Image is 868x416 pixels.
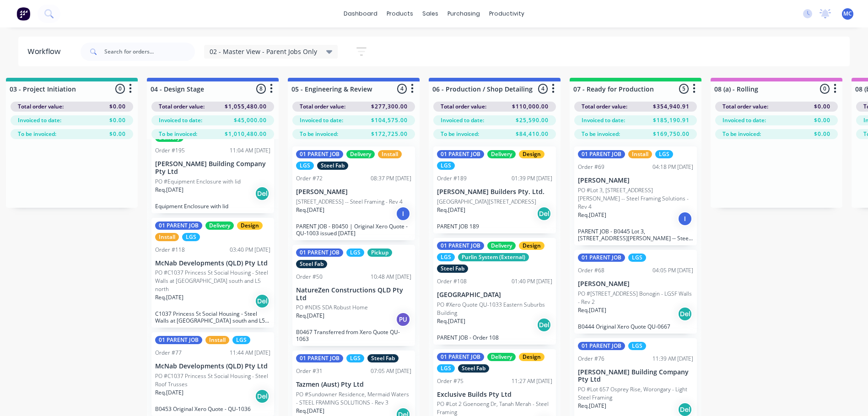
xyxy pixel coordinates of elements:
[628,342,646,350] div: LGS
[155,293,183,302] p: Req. [DATE]
[441,116,484,124] span: Invoiced to date:
[296,260,327,268] div: Steel Fab
[578,355,604,363] div: Order #76
[155,233,179,241] div: Install
[628,150,652,158] div: Install
[155,405,270,412] p: B0453 Original Xero Quote - QU-1036
[437,198,536,206] p: [GEOGRAPHIC_DATA][STREET_ADDRESS]
[652,355,693,363] div: 11:39 AM [DATE]
[578,254,625,262] div: 01 PARENT JOB
[578,211,606,219] p: Req. [DATE]
[155,146,185,155] div: Order #195
[234,116,267,124] span: $45,000.00
[296,329,411,342] p: B0467 Transferred from Xero Quote QU-1063
[487,150,516,158] div: Delivery
[722,103,768,111] span: Total order value:
[371,116,408,124] span: $104,575.00
[458,364,489,373] div: Steel Fab
[653,130,690,138] span: $169,750.00
[437,265,468,273] div: Steel Fab
[109,103,126,111] span: $0.00
[487,242,516,250] div: Delivery
[814,130,830,138] span: $0.00
[104,43,195,61] input: Search for orders...
[574,146,697,245] div: 01 PARENT JOBInstallLGSOrder #6904:18 PM [DATE][PERSON_NAME]PO #Lot 3, [STREET_ADDRESS][PERSON_NA...
[574,250,697,334] div: 01 PARENT JOBLGSOrder #6804:05 PM [DATE][PERSON_NAME]PO #[STREET_ADDRESS] Bonogin - LGSF Walls - ...
[296,188,411,196] p: [PERSON_NAME]
[159,130,197,138] span: To be invoiced:
[512,103,549,111] span: $110,000.00
[437,253,455,261] div: LGS
[151,119,274,213] div: DeliveryOrder #19511:04 AM [DATE][PERSON_NAME] Building Company Pty LtdPO #Equipment Enclosure wi...
[578,186,693,211] p: PO #Lot 3, [STREET_ADDRESS][PERSON_NAME] -- Steel Framing Solutions - Rev 4
[367,354,399,362] div: Steel Fab
[151,332,274,416] div: 01 PARENT JOBInstallLGSOrder #7711:44 AM [DATE]McNab Developments (QLD) Pty LtdPO #C1037 Princess...
[519,150,545,158] div: Design
[155,362,270,370] p: McNab Developments (QLD) Pty Ltd
[814,103,830,111] span: $0.00
[512,174,552,183] div: 01:39 PM [DATE]
[433,238,556,345] div: 01 PARENT JOBDeliveryDesignLGSPurlin System (External)Steel FabOrder #10801:40 PM [DATE][GEOGRAPH...
[437,188,552,196] p: [PERSON_NAME] Builders Pty. Ltd.
[437,364,455,373] div: LGS
[582,130,620,138] span: To be invoiced:
[155,178,241,186] p: PO #Equipment Enclosure with lid
[296,162,314,170] div: LGS
[230,349,270,357] div: 11:44 AM [DATE]
[300,116,343,124] span: Invoiced to date:
[292,245,415,346] div: 01 PARENT JOBLGSPickupSteel FabOrder #5010:48 AM [DATE]NatureZen Constructions QLD Pty LtdPO #NDI...
[205,336,229,344] div: Install
[578,228,693,242] p: PARENT JOB - B0445 Lot 3, [STREET_ADDRESS][PERSON_NAME] -- Steel Framing Solutions - Rev 4
[437,301,552,317] p: PO #Xero Quote QU-1033 Eastern Suburbs Building
[296,303,368,312] p: PO #NDIS SDA Robust Home
[578,342,625,350] div: 01 PARENT JOB
[487,353,516,361] div: Delivery
[512,277,552,286] div: 01:40 PM [DATE]
[18,103,64,111] span: Total order value:
[655,150,673,158] div: LGS
[437,391,552,399] p: Exclusive Builds Pty Ltd
[159,116,202,124] span: Invoiced to date:
[346,354,364,362] div: LGS
[339,7,382,21] a: dashboard
[225,103,267,111] span: $1,055,480.00
[296,367,323,375] div: Order #31
[512,377,552,385] div: 11:27 AM [DATE]
[210,47,317,56] span: 02 - Master View - Parent Jobs Only
[255,294,270,308] div: Del
[155,389,183,397] p: Req. [DATE]
[225,130,267,138] span: $1,010,480.00
[578,266,604,275] div: Order #68
[155,259,270,267] p: McNab Developments (QLD) Pty Ltd
[155,372,270,389] p: PO #C1037 Princess St Social Housing - Steel Roof Trusses
[722,130,761,138] span: To be invoiced:
[443,7,485,21] div: purchasing
[458,253,529,261] div: Purlin System (External)
[437,317,465,325] p: Req. [DATE]
[582,103,627,111] span: Total order value:
[151,218,274,328] div: 01 PARENT JOBDeliveryDesignInstallLGSOrder #11803:40 PM [DATE]McNab Developments (QLD) Pty LtdPO ...
[371,130,408,138] span: $172,725.00
[418,7,443,21] div: sales
[18,130,56,138] span: To be invoiced:
[578,177,693,184] p: [PERSON_NAME]
[437,242,484,250] div: 01 PARENT JOB
[578,163,604,171] div: Order #69
[628,254,646,262] div: LGS
[578,323,693,330] p: B0444 Original Xero Quote QU-0667
[159,103,205,111] span: Total order value:
[578,402,606,410] p: Req. [DATE]
[109,130,126,138] span: $0.00
[367,249,392,257] div: Pickup
[296,223,411,237] p: PARENT JOB - B0450 | Original Xero Quote - QU-1003 issued [DATE]
[537,318,551,332] div: Del
[578,150,625,158] div: 01 PARENT JOB
[437,206,465,214] p: Req. [DATE]
[678,307,692,321] div: Del
[155,246,185,254] div: Order #118
[296,390,411,407] p: PO #Sundowner Residence, Mermaid Waters - STEEL FRAMING SOLUTIONS - Rev 3
[516,130,549,138] span: $84,410.00
[16,7,30,21] img: Factory
[255,389,270,404] div: Del
[653,116,690,124] span: $185,190.91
